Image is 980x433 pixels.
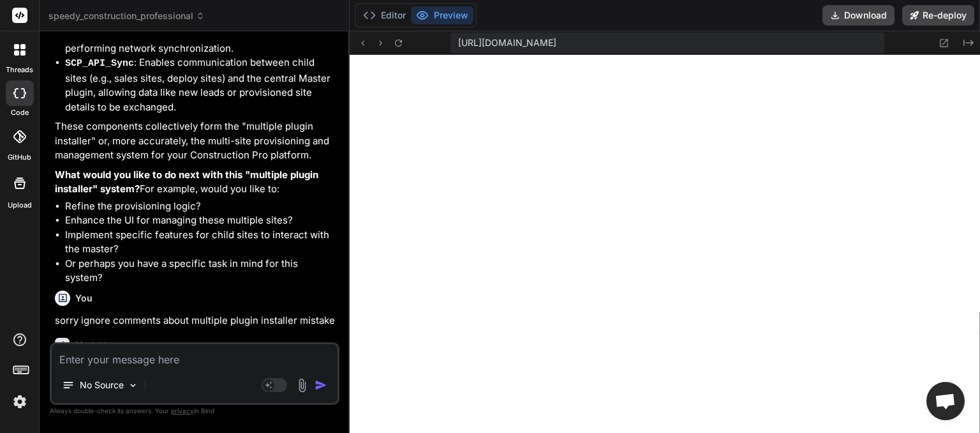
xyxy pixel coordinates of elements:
p: For example, would you like to: [55,168,337,197]
button: Download [822,5,895,26]
img: icon [315,379,327,391]
span: [URL][DOMAIN_NAME] [458,36,556,49]
li: Implement specific features for child sites to interact with the master? [65,228,337,257]
p: Always double-check its answers. Your in Bind [50,405,339,417]
img: settings [9,391,31,413]
button: Re-deploy [902,5,974,26]
li: Or perhaps you have a specific task in mind for this system? [65,257,337,285]
label: code [11,107,29,118]
iframe: Preview [350,55,980,433]
label: Upload [8,200,32,211]
li: Enhance the UI for managing these multiple sites? [65,213,337,228]
button: Preview [411,6,473,24]
code: SCP_API_Sync [65,58,134,69]
p: sorry ignore comments about multiple plugin installer mistake [55,314,337,328]
h6: You [75,292,93,305]
p: These components collectively form the "multiple plugin installer" or, more accurately, the multi... [55,119,337,163]
label: GitHub [8,152,31,163]
span: speedy_construction_professional [48,10,205,22]
strong: What would you like to do next with this "multiple plugin installer" system? [55,169,321,195]
img: Pick Models [128,380,138,391]
li: Refine the provisioning logic? [65,199,337,214]
img: attachment [295,378,309,393]
p: No Source [80,379,124,391]
h6: Bind AI [75,339,106,352]
button: Editor [358,6,411,24]
a: Open chat [926,382,965,420]
li: : Enables communication between child sites (e.g., sales sites, deploy sites) and the central Mas... [65,56,337,114]
label: threads [6,65,33,75]
span: privacy [171,407,194,414]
